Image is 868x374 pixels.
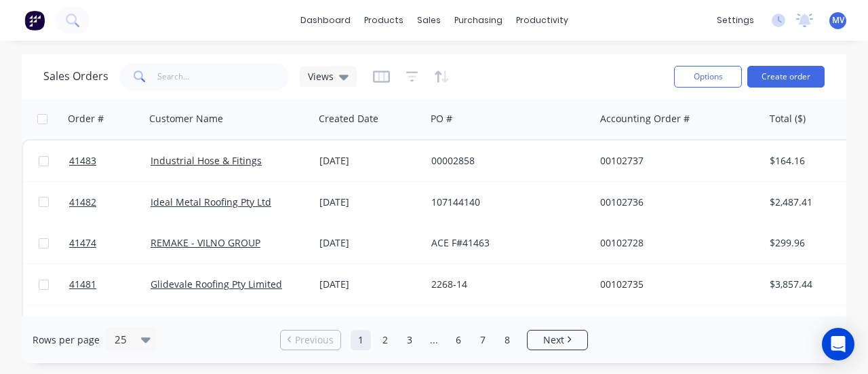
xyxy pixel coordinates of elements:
div: sales [410,10,448,31]
div: Total ($) [770,112,806,126]
div: [DATE] [319,154,420,168]
a: Page 8 [497,330,517,350]
div: ACE F#41463 [431,236,582,250]
span: Next [543,333,564,347]
div: settings [710,10,761,31]
button: Options [674,66,742,88]
ul: Pagination [275,330,593,350]
a: Jump forward [424,330,444,350]
a: 41483 [69,141,151,181]
h1: Sales Orders [43,70,108,83]
a: 41482 [69,182,151,223]
a: Page 1 is your current page [351,330,371,350]
div: PO # [431,112,452,126]
span: Previous [295,333,334,347]
span: 41482 [69,195,96,209]
a: REMAKE - VILNO GROUP [151,236,260,249]
span: Rows per page [33,333,100,347]
a: 41474 [69,223,151,263]
div: [DATE] [319,236,420,250]
div: 107144140 [431,195,582,209]
span: 41483 [69,154,96,168]
button: Create order [747,66,825,88]
div: purchasing [448,10,509,31]
div: Accounting Order # [600,112,690,126]
a: Previous page [281,333,340,347]
a: Glidevale Roofing Pty Limited [151,278,282,291]
a: 41481 [69,264,151,305]
a: Ideal Metal Roofing Pty Ltd [151,195,271,208]
span: MV [832,14,844,26]
div: $164.16 [770,154,849,168]
div: 00002858 [431,154,582,168]
div: $2,487.41 [770,195,849,209]
a: Page 6 [448,330,469,350]
img: Factory [24,10,45,31]
div: Order # [68,112,104,126]
div: Customer Name [149,112,223,126]
div: 00102737 [600,154,751,168]
span: 41481 [69,278,96,291]
span: 41474 [69,236,96,250]
div: Open Intercom Messenger [822,328,854,360]
div: $299.96 [770,236,849,250]
div: 00102728 [600,236,751,250]
div: 2268-14 [431,278,582,291]
a: dashboard [294,10,357,31]
div: [DATE] [319,195,420,209]
div: productivity [509,10,575,31]
div: products [357,10,410,31]
input: Search... [157,63,290,90]
a: Page 2 [375,330,395,350]
div: 00102735 [600,278,751,291]
a: 41477 [69,305,151,346]
div: $3,857.44 [770,278,849,291]
div: 00102736 [600,195,751,209]
span: Views [308,69,334,83]
div: Created Date [319,112,378,126]
a: Industrial Hose & Fitings [151,154,262,167]
a: Page 7 [473,330,493,350]
a: Next page [528,333,587,347]
a: Page 3 [399,330,420,350]
div: [DATE] [319,278,420,291]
